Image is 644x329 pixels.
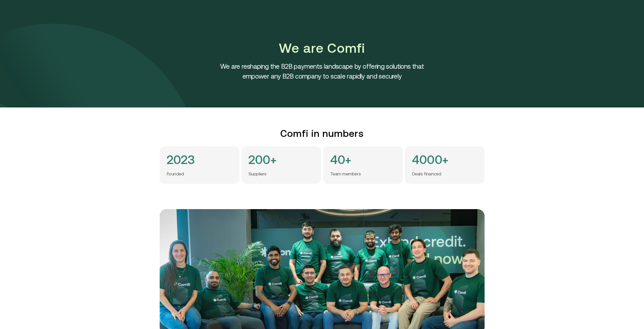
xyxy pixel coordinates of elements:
p: Founded [167,171,184,177]
h4: 4000+ [412,153,449,166]
p: Suppliers [248,171,266,177]
h1: We are Comfi [208,39,436,57]
h2: Comfi in numbers [160,128,485,139]
h4: 2023 [167,153,195,166]
h4: 40+ [330,153,351,166]
h4: 200+ [248,153,277,166]
p: Deals financed [412,171,441,177]
p: Team members [330,171,361,177]
h4: We are reshaping the B2B payments landscape by offering solutions that empower any B2B company to... [208,61,436,81]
